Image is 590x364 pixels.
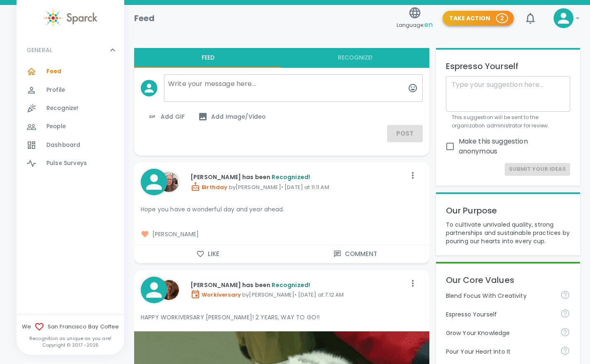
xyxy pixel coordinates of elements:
[446,273,570,287] p: Our Core Values
[17,154,124,172] a: Pulse Surveys
[17,99,124,117] a: Recognize!
[17,38,124,62] div: GENERAL
[446,347,554,356] p: Pour Your Heart Into It
[446,60,570,73] p: Espresso Yourself
[46,86,65,94] span: Profile
[282,245,429,263] button: Comment
[141,313,423,321] p: HAPPY WORKIVERSARY [PERSON_NAME]! 2 YEARS, WAY TO GO!!
[190,289,406,299] p: by [PERSON_NAME] • [DATE] at 7:12 AM
[46,67,62,76] span: Feed
[190,183,227,191] span: Birthday
[46,159,87,168] span: Pulse Surveys
[500,14,504,22] p: 2
[159,172,179,192] img: Picture of Angela Wilfong
[560,327,570,337] svg: Follow your curiosity and learn together
[446,310,554,318] p: Espresso Yourself
[272,281,310,289] span: Recognized!
[147,112,185,122] span: Add GIF
[282,48,429,68] button: Recognize!
[134,48,429,68] div: interaction tabs
[443,11,514,26] button: Take Action 2
[46,104,79,113] span: Recognize!
[17,81,124,99] a: Profile
[190,182,406,192] p: by [PERSON_NAME] • [DATE] at 11:11 AM
[17,62,124,176] div: GENERAL
[198,112,266,122] span: Add Image/Video
[424,20,433,29] span: en
[560,346,570,356] svg: Come to work to make a difference in your own way
[560,309,570,318] svg: Share your voice and your ideas
[141,230,423,238] span: [PERSON_NAME]
[46,141,80,149] span: Dashboard
[446,329,554,337] p: Grow Your Knowledge
[560,290,570,300] svg: Achieve goals today and innovate for tomorrow
[17,62,124,81] a: Feed
[272,173,310,181] span: Recognized!
[17,136,124,154] a: Dashboard
[17,117,124,136] a: People
[43,8,97,28] img: Sparck logo
[141,205,423,213] p: Hope you have a wonderful day and year ahead.
[446,204,570,217] p: Our Purpose
[452,113,564,130] p: This suggestion will be sent to the organization administrator for review.
[17,8,124,28] a: Sparck logo
[190,281,406,289] p: [PERSON_NAME] has been
[190,291,241,299] span: Workiversary
[446,220,570,245] p: To cultivate unrivaled quality, strong partnerships and sustainable practices by pouring our hear...
[17,335,124,342] p: Recognition as unique as you are!
[17,322,124,332] span: We San Francisco Bay Coffee
[459,136,564,156] span: Make this suggestion anonymous
[134,48,282,68] button: Feed
[397,19,433,31] span: Language:
[134,245,282,263] button: Like
[393,4,436,33] button: Language:en
[134,12,155,25] h1: Feed
[159,280,179,300] img: Picture of Louann VanVoorhis
[190,173,406,181] p: [PERSON_NAME] has been
[26,46,52,54] p: GENERAL
[17,342,124,348] p: Copyright © 2017 - 2025
[46,122,66,131] span: People
[446,292,554,300] p: Blend Focus With Creativity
